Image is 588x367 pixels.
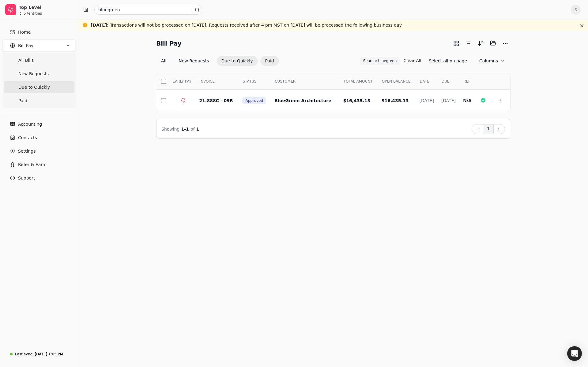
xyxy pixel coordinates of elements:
span: Search: bluegreen [363,58,397,64]
button: Refer & Earn [2,158,76,171]
span: $16,435.13 [343,98,371,103]
button: More [500,39,510,48]
span: REF [463,79,470,84]
a: Last sync:[DATE] 1:05 PM [2,349,76,360]
span: BlueGreen Architecture [274,98,331,103]
a: Home [2,26,76,38]
span: Refer & Earn [18,161,45,168]
button: Select all on page [424,56,472,66]
span: EARLY PAY [173,79,191,84]
h2: Bill Pay [156,39,182,48]
button: Due to Quickly [217,56,258,66]
button: Support [2,172,76,184]
span: Accounting [18,121,42,128]
span: [DATE] [441,98,456,103]
span: CUSTOMER [275,79,296,84]
span: [DATE] [420,98,434,103]
span: Approved [245,98,263,103]
span: STATUS [243,79,256,84]
span: Home [18,29,31,35]
div: [DATE] 1:05 PM [35,351,63,357]
span: INVOICE [200,79,215,84]
span: $16,435.13 [382,98,409,103]
a: Contacts [2,132,76,144]
a: Settings [2,145,76,157]
span: Showing [161,127,179,132]
a: Due to Quickly [4,81,74,93]
a: Accounting [2,118,76,130]
button: All [156,56,171,66]
span: Due to Quickly [18,84,50,91]
span: 21.888C - 09R [199,98,233,103]
span: All Bills [18,57,34,64]
span: Contacts [18,135,37,141]
button: S [571,5,581,15]
span: OPEN BALANCE [382,79,411,84]
button: Bill Pay [2,39,76,52]
span: [DATE] : [91,23,109,28]
span: Settings [18,148,36,154]
button: Search: bluegreen [360,57,400,65]
span: New Requests [18,71,49,77]
span: TOTAL AMOUNT [344,79,373,84]
span: N/A [463,98,472,103]
a: All Bills [4,54,74,66]
span: 1 - 1 [181,127,189,132]
span: of [190,127,195,132]
div: Invoice filter options [156,56,279,66]
button: Paid [260,56,279,66]
button: Column visibility settings [474,56,510,66]
button: Sort [476,39,486,48]
input: Search [94,5,202,15]
span: Support [18,175,35,181]
span: DUE [442,79,450,84]
span: Bill Pay [18,43,33,49]
span: 1 [196,127,199,132]
div: Transactions will not be processed on [DATE]. Requests received after 4 pm MST on [DATE] will be ... [91,22,402,28]
span: Paid [18,98,27,104]
button: New Requests [174,56,214,66]
div: Top Level [19,4,73,10]
div: 57 entities [24,12,42,15]
div: Open Intercom Messenger [567,346,582,361]
a: New Requests [4,68,74,80]
a: Paid [4,95,74,107]
div: Last sync: [15,351,33,357]
button: Clear All [403,56,421,65]
button: Batch (0) [488,38,498,48]
button: 1 [483,124,494,134]
span: DATE [420,79,429,84]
